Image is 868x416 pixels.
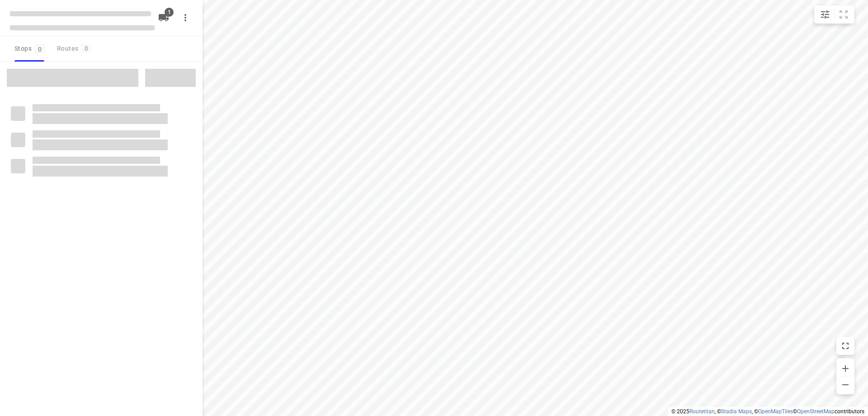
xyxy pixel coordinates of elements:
[721,408,752,415] a: Stadia Maps
[671,408,864,415] li: © 2025 , © , © © contributors
[814,5,854,24] div: small contained button group
[758,408,793,415] a: OpenMapTiles
[797,408,835,415] a: OpenStreetMap
[689,408,715,415] a: Routetitan
[816,5,834,24] button: Map settings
